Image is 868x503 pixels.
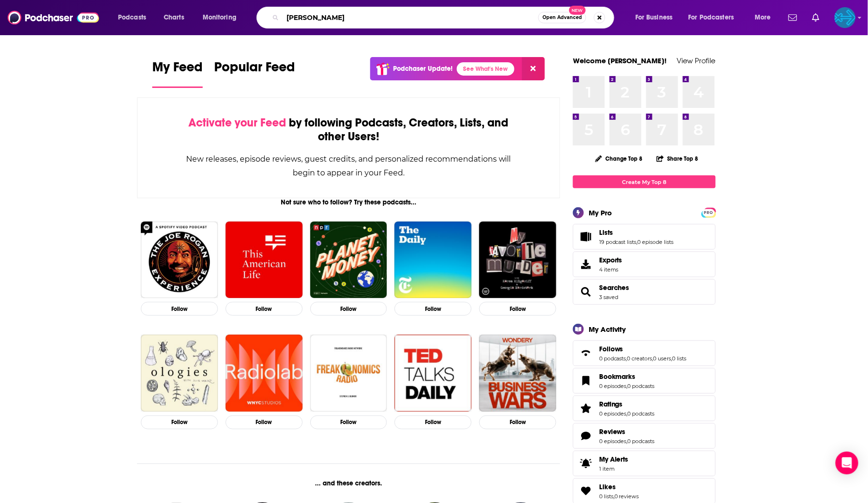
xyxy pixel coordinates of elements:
[599,372,636,381] span: Bookmarks
[576,484,595,498] a: Likes
[310,335,387,412] a: Freakonomics Radio
[576,258,595,271] span: Exports
[628,438,655,445] a: 0 podcasts
[599,400,655,408] a: Ratings
[188,116,286,130] span: Activate your Feed
[538,12,586,23] button: Open AdvancedNew
[682,10,748,25] button: open menu
[627,410,628,417] span: ,
[573,175,716,188] a: Create My Top 8
[573,224,716,250] span: Lists
[185,152,512,180] div: New releases, episode reviews, guest credits, and personalized recommendations will begin to appe...
[835,7,856,28] button: Show profile menu
[164,11,184,24] span: Charts
[395,335,472,412] img: TED Talks Daily
[137,479,560,487] div: ... and these creators.
[152,59,203,81] span: My Feed
[479,416,556,429] button: Follow
[266,7,623,29] div: Search podcasts, credits, & more...
[599,345,687,353] a: Follows
[599,345,623,353] span: Follows
[395,302,472,316] button: Follow
[836,452,858,474] div: Open Intercom Messenger
[599,355,626,362] a: 0 podcasts
[141,335,218,412] a: Ologies with Alie Ward
[599,410,627,417] a: 0 episodes
[628,383,655,389] a: 0 podcasts
[576,457,595,470] span: My Alerts
[185,116,512,144] div: by following Podcasts, Creators, Lists, and other Users!
[137,198,560,206] div: Not sure who to follow? Try these podcasts...
[589,208,612,217] div: My Pro
[653,355,671,362] a: 0 users
[748,10,783,25] button: open menu
[310,222,387,299] img: Planet Money
[573,340,716,366] span: Follows
[573,368,716,394] span: Bookmarks
[576,285,595,299] a: Searches
[785,10,801,26] a: Show notifications dropdown
[599,483,616,491] span: Likes
[573,279,716,305] span: Searches
[599,256,622,264] span: Exports
[835,7,856,28] img: User Profile
[226,335,303,412] img: Radiolab
[141,416,218,429] button: Follow
[158,10,190,25] a: Charts
[627,355,652,362] a: 0 creators
[395,222,472,299] img: The Daily
[141,302,218,316] button: Follow
[755,11,771,24] span: More
[599,383,627,389] a: 0 episodes
[283,10,538,25] input: Search podcasts, credits, & more...
[599,228,674,237] a: Lists
[626,355,627,362] span: ,
[479,222,556,299] img: My Favorite Murder with Karen Kilgariff and Georgia Hardstark
[226,302,303,316] button: Follow
[590,153,649,164] button: Change Top 8
[573,451,716,476] a: My Alerts
[569,6,586,15] span: New
[479,302,556,316] button: Follow
[599,283,630,292] a: Searches
[677,56,716,65] a: View Profile
[118,11,146,24] span: Podcasts
[226,416,303,429] button: Follow
[599,465,629,472] span: 1 item
[599,483,639,491] a: Likes
[8,9,99,27] img: Podchaser - Follow, Share and Rate Podcasts
[141,222,218,299] img: The Joe Rogan Experience
[656,149,699,168] button: Share Top 8
[599,239,637,245] a: 19 podcast lists
[196,10,249,25] button: open menu
[226,222,303,299] img: This American Life
[703,209,714,216] span: PRO
[671,355,672,362] span: ,
[479,335,556,412] a: Business Wars
[599,427,655,436] a: Reviews
[599,455,629,464] span: My Alerts
[576,347,595,360] a: Follows
[627,383,628,389] span: ,
[576,230,595,243] a: Lists
[214,59,295,81] span: Popular Feed
[599,400,623,408] span: Ratings
[542,15,582,20] span: Open Advanced
[573,396,716,421] span: Ratings
[394,65,453,73] p: Podchaser Update!
[111,10,158,25] button: open menu
[672,355,687,362] a: 0 lists
[599,493,613,500] a: 0 lists
[628,410,655,417] a: 0 podcasts
[614,493,639,500] a: 0 reviews
[703,209,714,216] a: PRO
[638,239,674,245] a: 0 episode lists
[637,239,638,245] span: ,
